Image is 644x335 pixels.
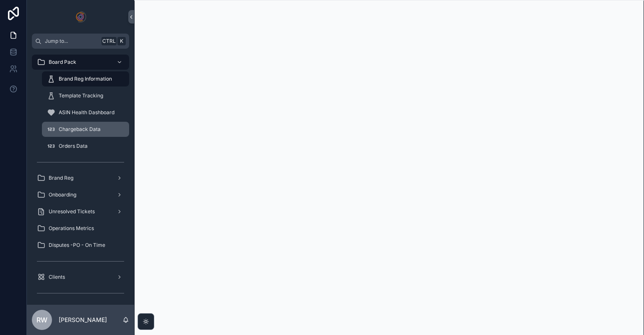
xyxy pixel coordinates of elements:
span: Template Tracking [59,92,103,99]
span: Disputes -PO - On Time [49,242,105,249]
a: Orders Data [42,139,129,154]
span: Onboarding [49,191,76,198]
span: K [118,38,125,44]
img: App logo [74,10,87,24]
a: Brand Reg [32,170,129,186]
a: Unresolved Tickets [32,204,129,219]
span: ASIN Health Dashboard [59,109,114,116]
span: Clients [49,274,65,280]
span: Jump to... [45,38,98,44]
a: Template Tracking [42,88,129,103]
div: scrollable content [27,49,134,305]
a: Disputes -PO - On Time [32,238,129,253]
span: Ctrl [101,37,117,45]
span: Unresolved Tickets [49,208,95,215]
span: Brand Reg Information [59,76,112,82]
span: Brand Reg [49,175,73,181]
span: Operations Metrics [49,225,94,232]
p: [PERSON_NAME] [59,316,107,324]
span: Orders Data [59,143,88,149]
a: Clients [32,270,129,285]
a: ASIN Health Dashboard [42,105,129,120]
a: Brand Reg Information [42,71,129,86]
span: Chargeback Data [59,126,101,133]
span: RW [36,315,47,325]
a: Onboarding [32,187,129,202]
button: Jump to...CtrlK [32,34,129,49]
span: Board Pack [49,59,76,65]
a: Board Pack [32,55,129,70]
a: Chargeback Data [42,122,129,137]
a: Operations Metrics [32,221,129,236]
